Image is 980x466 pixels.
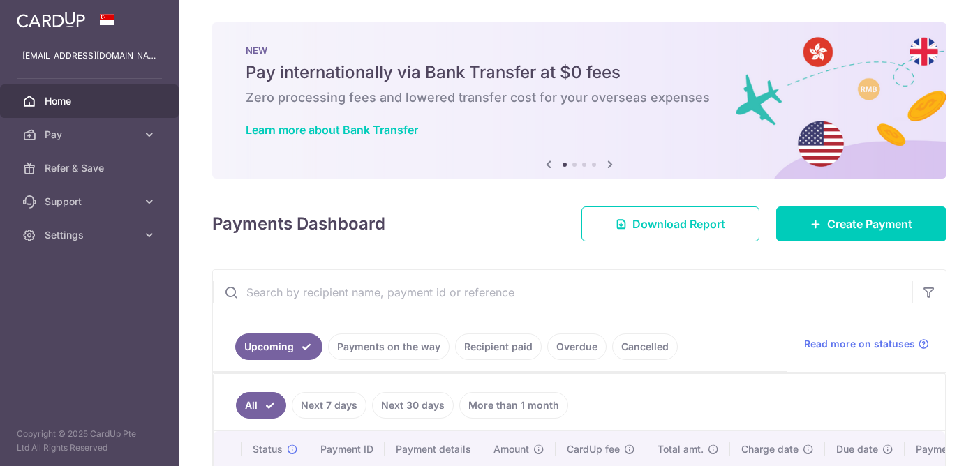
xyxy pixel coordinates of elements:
span: Settings [45,228,137,242]
img: Bank transfer banner [212,22,946,179]
a: Create Payment [776,206,946,241]
h5: Pay internationally via Bank Transfer at $0 fees [246,61,913,84]
a: Cancelled [612,333,678,360]
h6: Zero processing fees and lowered transfer cost for your overseas expenses [246,89,913,106]
a: More than 1 month [459,392,568,419]
span: Charge date [741,442,799,456]
a: Next 7 days [292,392,366,419]
img: CardUp [17,11,85,28]
p: [EMAIL_ADDRESS][DOMAIN_NAME] [22,49,156,63]
span: CardUp fee [567,442,620,456]
span: Create Payment [827,216,912,232]
input: Search by recipient name, payment id or reference [213,270,912,315]
a: Download Report [581,206,759,241]
a: Read more on statuses [804,337,929,351]
span: Read more on statuses [804,337,915,351]
a: Learn more about Bank Transfer [246,123,418,137]
a: Overdue [547,333,607,360]
span: Status [253,442,283,456]
span: Home [45,94,137,108]
a: Next 30 days [372,392,454,419]
a: Recipient paid [455,333,542,360]
span: Pay [45,128,137,142]
a: Upcoming [235,333,322,360]
span: Total amt. [658,442,704,456]
span: Download Report [632,216,725,232]
span: Support [45,195,137,209]
p: NEW [246,45,913,56]
span: Refer & Save [45,161,137,175]
a: Payments on the way [328,333,450,360]
span: Due date [836,442,878,456]
span: Amount [493,442,529,456]
a: All [236,392,286,419]
h4: Payments Dashboard [212,211,385,236]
